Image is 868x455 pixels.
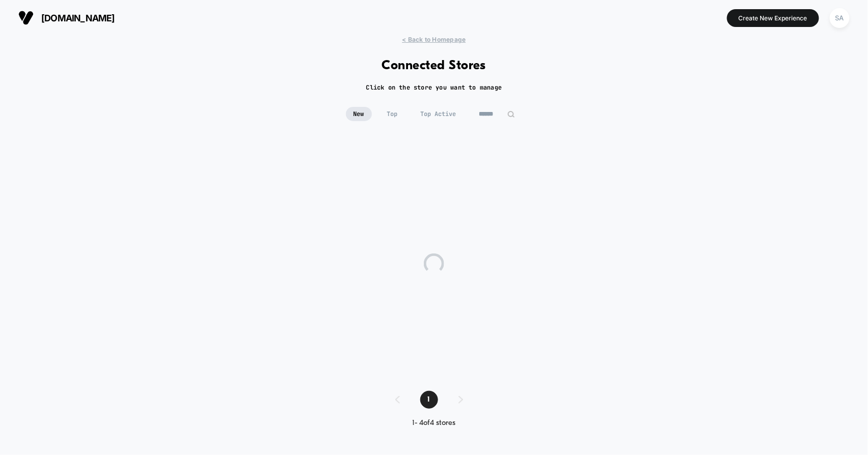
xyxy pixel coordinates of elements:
span: [DOMAIN_NAME] [41,13,115,23]
img: edit [507,110,515,118]
img: Visually logo [18,10,34,25]
button: SA [827,8,853,29]
div: SA [830,8,850,28]
span: Top Active [413,107,464,121]
span: Top [380,107,406,121]
h1: Connected Stores [382,59,486,73]
button: Create New Experience [727,9,819,27]
span: New [346,107,372,121]
button: [DOMAIN_NAME] [15,10,118,26]
span: < Back to Homepage [402,36,466,43]
h2: Click on the store you want to manage [366,83,502,92]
